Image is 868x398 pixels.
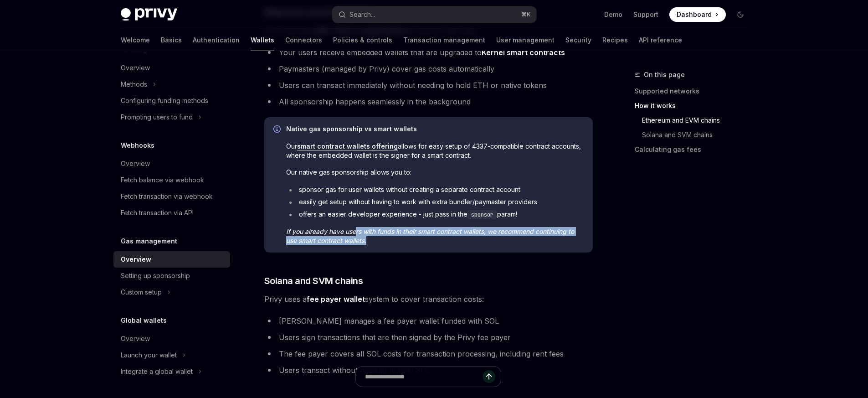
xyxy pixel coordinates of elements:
div: Integrate a global wallet [121,366,193,377]
em: If you already have users with funds in their smart contract wallets, we recommend continuing to ... [286,227,574,244]
a: Overview [113,331,230,347]
h5: Global wallets [121,315,167,326]
div: Launch your wallet [121,350,177,361]
span: Privy uses a system to cover transaction costs: [264,293,593,305]
h5: Gas management [121,236,177,247]
a: Fetch transaction via API [113,205,230,221]
div: Fetch transaction via API [121,207,194,218]
a: How it works [635,98,755,113]
a: Setting up sponsorship [113,268,230,284]
strong: fee payer wallet [307,295,365,304]
a: Calculating gas fees [635,142,755,157]
li: The fee payer covers all SOL costs for transaction processing, including rent fees [264,347,593,360]
a: Connectors [285,29,322,51]
span: Our native gas sponsorship allows you to: [286,168,584,177]
a: Transaction management [403,29,485,51]
div: Fetch transaction via webhook [121,191,213,202]
a: Recipes [602,29,628,51]
span: Our allows for easy setup of 4337-compatible contract accounts, where the embedded wallet is the ... [286,142,584,160]
div: Fetch balance via webhook [121,175,204,186]
li: Users can transact immediately without needing to hold ETH or native tokens [264,79,593,92]
div: Search... [349,9,375,20]
div: Methods [121,79,147,90]
div: Configuring funding methods [121,95,208,106]
a: smart contract wallets offering [297,142,398,150]
a: Overview [113,155,230,172]
a: Overview [113,251,230,268]
a: API reference [639,29,682,51]
a: Wallets [251,29,274,51]
a: Basics [161,29,182,51]
code: sponsor [467,210,497,219]
li: Your users receive embedded wallets that are upgraded to [264,46,593,59]
div: Overview [121,62,150,73]
li: Users sign transactions that are then signed by the Privy fee payer [264,331,593,344]
span: ⌘ K [521,11,531,18]
a: Solana and SVM chains [642,128,755,142]
li: easily get setup without having to work with extra bundler/paymaster providers [286,197,584,207]
a: Policies & controls [333,29,392,51]
a: Overview [113,60,230,76]
span: Solana and SVM chains [264,274,363,287]
button: Search...⌘K [332,6,536,23]
div: Overview [121,158,150,169]
li: Paymasters (managed by Privy) cover gas costs automatically [264,62,593,75]
a: Support [633,10,658,19]
h5: Webhooks [121,140,154,151]
a: Fetch balance via webhook [113,172,230,188]
a: Demo [604,10,622,19]
button: Send message [483,370,495,383]
div: Prompting users to fund [121,112,193,123]
a: Supported networks [635,84,755,98]
a: Welcome [121,29,150,51]
span: On this page [644,69,685,80]
div: Custom setup [121,287,162,298]
button: Toggle dark mode [733,7,748,22]
div: Setting up sponsorship [121,270,190,281]
li: All sponsorship happens seamlessly in the background [264,95,593,108]
a: Kernel smart contracts [482,48,565,57]
a: Authentication [193,29,240,51]
a: Dashboard [669,7,726,22]
span: Dashboard [677,10,712,19]
svg: Info [273,125,282,134]
div: Overview [121,254,151,265]
a: Ethereum and EVM chains [642,113,755,128]
div: Overview [121,333,150,344]
li: sponsor gas for user wallets without creating a separate contract account [286,185,584,194]
a: User management [496,29,555,51]
li: [PERSON_NAME] manages a fee payer wallet funded with SOL [264,315,593,327]
a: Configuring funding methods [113,93,230,109]
a: Fetch transaction via webhook [113,188,230,205]
strong: Native gas sponsorship vs smart wallets [286,125,417,133]
li: Users transact without needing to hold SOL [264,364,593,377]
a: Security [565,29,591,51]
li: offers an easier developer experience - just pass in the param! [286,210,584,219]
img: dark logo [121,8,177,21]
